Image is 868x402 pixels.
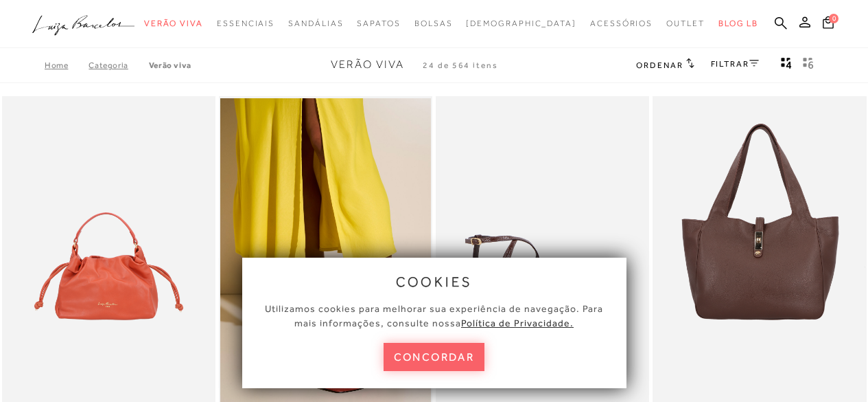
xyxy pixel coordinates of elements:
[396,274,473,289] span: cookies
[423,60,498,70] span: 24 de 564 itens
[357,11,400,36] a: noSubCategoriesText
[384,343,485,371] button: concordar
[711,59,759,69] a: FILTRAR
[288,19,343,28] span: Sandálias
[829,14,838,23] span: 0
[331,58,404,71] span: Verão Viva
[466,11,576,36] a: noSubCategoriesText
[590,11,653,36] a: noSubCategoriesText
[149,60,191,70] a: Verão Viva
[718,19,758,28] span: BLOG LB
[414,11,453,36] a: noSubCategoriesText
[718,11,758,36] a: BLOG LB
[357,19,400,28] span: Sapatos
[414,19,453,28] span: Bolsas
[666,11,705,36] a: noSubCategoriesText
[799,56,818,74] button: gridText6Desc
[89,60,148,70] a: Categoria
[636,60,683,70] span: Ordenar
[819,15,838,34] button: 0
[144,11,203,36] a: noSubCategoriesText
[217,11,274,36] a: noSubCategoriesText
[45,60,89,70] a: Home
[144,19,203,28] span: Verão Viva
[461,317,574,328] a: Política de Privacidade.
[666,19,705,28] span: Outlet
[777,56,796,74] button: Mostrar 4 produtos por linha
[466,19,576,28] span: [DEMOGRAPHIC_DATA]
[265,303,603,328] span: Utilizamos cookies para melhorar sua experiência de navegação. Para mais informações, consulte nossa
[217,19,274,28] span: Essenciais
[288,11,343,36] a: noSubCategoriesText
[590,19,653,28] span: Acessórios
